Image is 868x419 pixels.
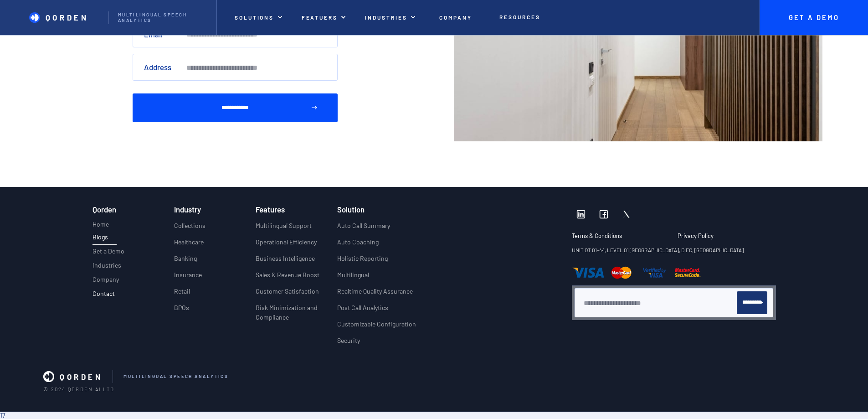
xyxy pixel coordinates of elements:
p: Realtime Quality Assurance [337,286,413,296]
p: QORDEN [60,372,103,381]
p: Security [337,336,360,345]
p: Collections [174,221,205,230]
h3: Industry [174,205,201,213]
a: Get a Demo [92,248,124,259]
p: Home [92,219,109,229]
a: Healthcare [174,237,204,253]
a: Auto Coaching [337,237,379,253]
p: Get A Demo [780,14,848,22]
a: QORDENmULTILINGUAL sPEECH aNALYTICS [43,370,812,383]
a: Operational Efficiency [256,237,317,253]
a: BPOs [174,303,189,319]
p: Blogs [92,233,117,241]
a: Retail [174,286,190,303]
a: Company [92,276,119,287]
h3: Qorden [92,205,116,217]
a: Post Call Analytics [337,303,388,319]
p: Multilingual [337,270,369,279]
p: Customer Satisfaction [256,286,319,296]
p: Risk Minimization and Compliance [256,303,321,322]
h3: Solution [337,205,365,213]
p: Get a Demo [92,248,124,255]
p: Post Call Analytics [337,303,388,312]
strong: UNIT OT 01-44, LEVEL 01 [GEOGRAPHIC_DATA], DIFC, [GEOGRAPHIC_DATA] [572,247,744,253]
p: Operational Efficiency [256,237,317,247]
a: Insurance [174,270,202,286]
a: Multilingual Support [256,221,312,237]
p: BPOs [174,303,189,312]
p: Customizable Configuration [337,319,416,329]
p: Auto Coaching [337,237,379,247]
a: Contact [92,290,115,301]
a: Banking [174,253,197,270]
p: Banking [174,253,197,263]
p: Terms & Conditions [572,233,661,240]
a: Holistic Reporting [337,253,388,270]
p: Multilingual Support [256,221,312,230]
a: Terms & Conditions [572,233,670,246]
a: Auto Call Summary [337,221,390,237]
p: Sales & Revenue Boost [256,270,319,279]
a: Realtime Quality Assurance [337,286,413,303]
p: Holistic Reporting [337,253,388,263]
p: Company [92,276,119,284]
p: Retail [174,286,190,296]
p: © 2024 Qorden AI LTD [43,386,825,392]
a: Security [337,336,360,352]
p: Multilingual Speech analytics [118,12,207,23]
h3: Features [256,205,285,213]
p: Resources [499,14,540,20]
p: Company [439,14,472,21]
p: Healthcare [174,237,204,247]
label: Address [144,62,171,72]
a: Risk Minimization and Compliance [256,303,321,329]
a: Multilingual [337,270,369,286]
p: mULTILINGUAL sPEECH aNALYTICS [123,374,228,379]
p: Solutions [235,14,274,21]
a: Home [92,219,109,231]
a: Privacy Policy [678,233,714,246]
a: Blogs [92,233,117,245]
p: Business Intelligence [256,253,315,263]
p: Industries [92,262,121,269]
p: industries [365,14,407,21]
p: Privacy Policy [678,233,714,240]
p: Featuers [302,14,338,21]
a: Business Intelligence [256,253,315,270]
p: Insurance [174,270,202,279]
a: Customer Satisfaction [256,286,319,303]
a: Sales & Revenue Boost [256,270,319,286]
form: Newsletter [583,291,767,314]
a: Industries [92,262,121,273]
a: Customizable Configuration [337,319,416,336]
p: Contact [92,290,115,298]
a: Collections [174,221,205,237]
p: Auto Call Summary [337,221,390,230]
p: QORDEN [46,13,89,22]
